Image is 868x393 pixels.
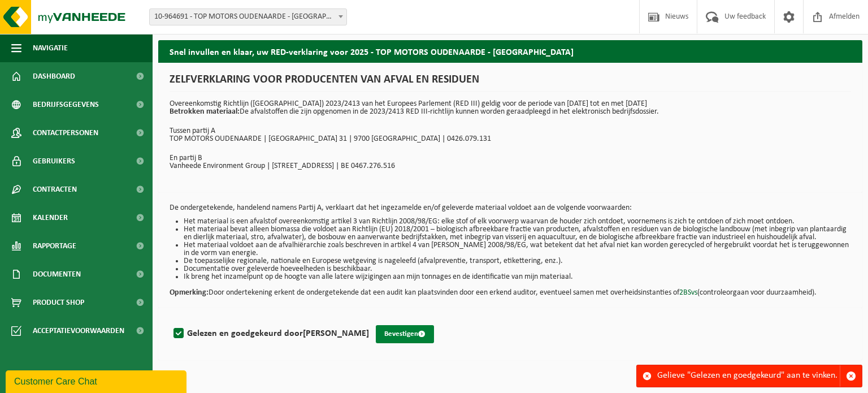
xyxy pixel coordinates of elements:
[33,260,81,288] span: Documenten
[170,288,209,297] strong: Opmerking:
[6,368,189,393] iframe: chat widget
[184,273,851,281] li: Ik breng het inzamelpunt op de hoogte van alle latere wijzigingen aan mijn tonnages en de identif...
[184,241,851,257] li: Het materiaal voldoet aan de afvalhiërarchie zoals beschreven in artikel 4 van [PERSON_NAME] 2008...
[33,119,98,147] span: Contactpersonen
[158,40,862,62] h2: Snel invullen en klaar, uw RED-verklaring voor 2025 - TOP MOTORS OUDENAARDE - [GEOGRAPHIC_DATA]
[170,154,851,162] p: En partij B
[33,204,68,232] span: Kalender
[657,365,840,387] div: Gelieve "Gelezen en goedgekeurd" aan te vinken.
[33,62,75,90] span: Dashboard
[33,34,68,62] span: Navigatie
[376,325,434,343] button: Bevestigen
[33,288,84,317] span: Product Shop
[170,162,851,170] p: Vanheede Environment Group | [STREET_ADDRESS] | BE 0467.276.516
[149,8,347,25] span: 10-964691 - TOP MOTORS OUDENAARDE - OUDENAARDE
[170,204,851,212] p: De ondergetekende, handelend namens Partij A, verklaart dat het ingezamelde en/of geleverde mater...
[170,74,851,92] h1: ZELFVERKLARING VOOR PRODUCENTEN VAN AFVAL EN RESIDUEN
[184,265,851,273] li: Documentatie over geleverde hoeveelheden is beschikbaar.
[170,127,851,135] p: Tussen partij A
[170,107,240,116] strong: Betrokken materiaal:
[33,232,76,260] span: Rapportage
[184,218,851,226] li: Het materiaal is een afvalstof overeenkomstig artikel 3 van Richtlijn 2008/98/EG: elke stof of el...
[303,329,369,338] strong: [PERSON_NAME]
[33,90,99,119] span: Bedrijfsgegevens
[33,317,124,345] span: Acceptatievoorwaarden
[170,281,851,297] p: Door ondertekening erkent de ondergetekende dat een audit kan plaatsvinden door een erkend audito...
[150,9,346,25] span: 10-964691 - TOP MOTORS OUDENAARDE - OUDENAARDE
[184,257,851,265] li: De toepasselijke regionale, nationale en Europese wetgeving is nageleefd (afvalpreventie, transpo...
[33,175,77,204] span: Contracten
[184,226,851,241] li: Het materiaal bevat alleen biomassa die voldoet aan Richtlijn (EU) 2018/2001 – biologisch afbreek...
[170,100,851,116] p: Overeenkomstig Richtlijn ([GEOGRAPHIC_DATA]) 2023/2413 van het Europees Parlement (RED III) geldi...
[679,288,697,297] a: 2BSvs
[33,147,75,175] span: Gebruikers
[171,325,369,342] label: Gelezen en goedgekeurd door
[170,135,851,143] p: TOP MOTORS OUDENAARDE | [GEOGRAPHIC_DATA] 31 | 9700 [GEOGRAPHIC_DATA] | 0426.079.131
